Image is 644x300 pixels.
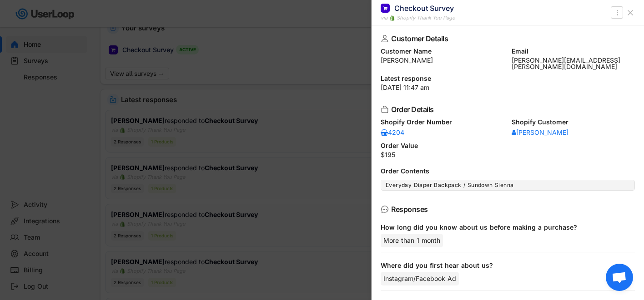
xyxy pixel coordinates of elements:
[381,129,408,136] div: 4204
[512,57,635,70] div: [PERSON_NAME][EMAIL_ADDRESS][PERSON_NAME][DOMAIN_NAME]
[381,143,635,149] div: Order Value
[389,15,395,21] img: 1156660_ecommerce_logo_shopify_icon%20%281%29.png
[512,128,569,137] a: [PERSON_NAME]
[381,48,504,54] div: Customer Name
[512,48,635,54] div: Email
[394,3,454,13] div: Checkout Survey
[386,182,630,189] div: Everyday Diaper Backpack / Sundown Sienna
[397,14,455,22] div: Shopify Thank You Page
[616,8,618,17] text: 
[606,264,633,291] a: Open chat
[391,106,620,113] div: Order Details
[381,119,504,125] div: Shopify Order Number
[512,119,635,125] div: Shopify Customer
[381,152,635,158] div: $195
[381,57,504,64] div: [PERSON_NAME]
[381,234,443,247] div: More than 1 month
[512,129,569,136] div: [PERSON_NAME]
[613,7,622,18] button: 
[381,223,628,231] div: How long did you know about us before making a purchase?
[381,84,635,91] div: [DATE] 11:47 am
[391,206,620,213] div: Responses
[381,14,387,22] div: via
[381,261,628,270] div: Where did you first hear about us?
[381,75,635,82] div: Latest response
[381,128,408,137] a: 4204
[391,35,620,42] div: Customer Details
[381,272,459,285] div: Instagram/Facebook Ad
[381,168,635,174] div: Order Contents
